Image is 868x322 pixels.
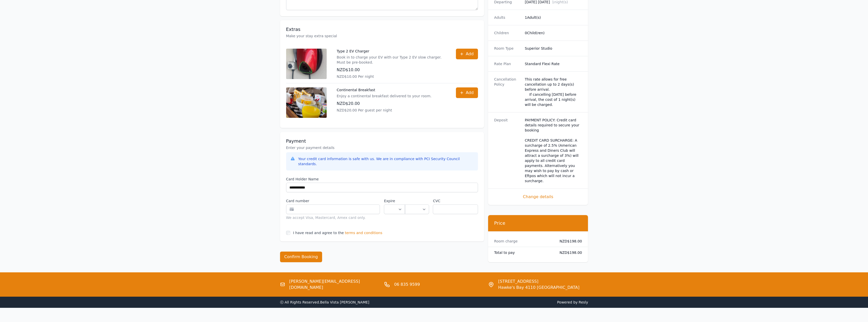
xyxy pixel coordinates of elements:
[494,30,521,35] dt: Children
[286,26,478,32] h3: Extras
[494,118,521,183] dt: Deposit
[337,87,432,92] p: Continental Breakfast
[498,285,580,291] span: Hawke's Bay 4110 [GEOGRAPHIC_DATA]
[286,49,327,79] img: Type 2 EV Charger
[525,46,582,51] dd: Superior Studio
[286,215,380,220] div: We accept Visa, Mastercard, Amex card only.
[556,239,582,244] dd: NZD$198.00
[293,231,344,235] label: I have read and agree to the
[405,198,429,203] label: .
[525,15,582,20] dd: 1 Adult(s)
[525,61,582,66] dd: Standard Flexi Rate
[289,278,380,291] a: [PERSON_NAME][EMAIL_ADDRESS][DOMAIN_NAME]
[394,281,420,288] a: 06 835 9599
[525,77,582,107] div: This rate allows for free cancellation up to 2 days(s) before arrival. If cancelling [DATE] befor...
[494,239,551,244] dt: Room charge
[337,49,446,54] p: Type 2 EV Charger
[494,194,582,200] span: Change details
[579,300,588,304] a: Resly
[466,51,474,57] span: Add
[337,74,446,79] p: NZD$10.00 Per night
[466,90,474,96] span: Add
[494,220,582,226] h3: Price
[337,67,446,73] p: NZD$10.00
[286,138,478,144] h3: Payment
[494,77,521,107] dt: Cancellation Policy
[525,30,582,35] dd: 0 Child(ren)
[337,93,432,99] p: Enjoy a continental breakfast delivered to your room.
[456,87,478,98] button: Add
[494,15,521,20] dt: Adults
[498,278,580,285] span: [STREET_ADDRESS]
[280,300,370,304] span: ⓒ All Rights Reserved. Bella Vista [PERSON_NAME]
[286,33,478,39] p: Make your stay extra special
[525,118,582,183] dd: PAYMENT POLICY: Credit card details required to secure your booking CREDIT CARD SURCHARGE: A surc...
[280,252,322,262] button: Confirm Booking
[345,230,382,235] span: terms and conditions
[433,198,478,203] label: CVC
[286,198,380,203] label: Card number
[556,250,582,255] dd: NZD$198.00
[337,101,432,107] p: NZD$20.00
[337,55,446,65] p: Book in to charge your EV with our Type 2 EV slow charger. Must be pre-booked.
[286,145,478,150] p: Enter your payment details
[384,198,405,203] label: Expire
[298,156,474,166] div: Your credit card information is safe with us. We are in compliance with PCI Security Council stan...
[337,108,432,113] p: NZD$20.00 Per guest per night
[494,250,551,255] dt: Total to pay
[494,46,521,51] dt: Room Type
[456,49,478,59] button: Add
[436,300,588,305] span: Powered by
[286,177,478,182] label: Card Holder Name
[286,87,327,118] img: Continental Breakfast
[494,61,521,66] dt: Rate Plan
